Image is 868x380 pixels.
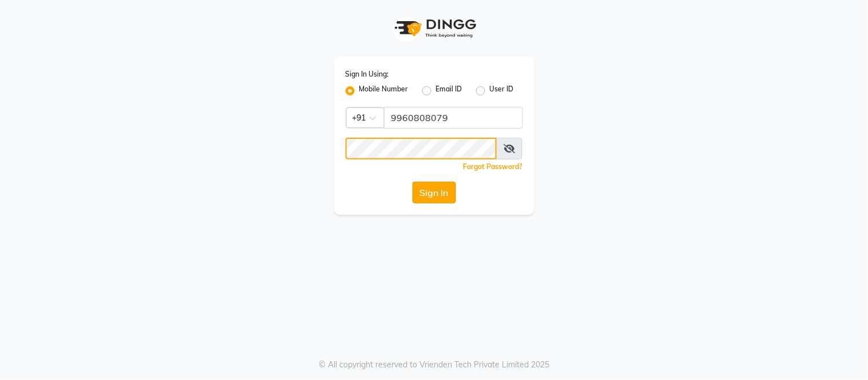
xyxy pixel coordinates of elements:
[346,138,497,159] input: Username
[389,11,480,45] img: logo1.svg
[490,84,514,98] label: User ID
[384,107,523,129] input: Username
[436,84,462,98] label: Email ID
[463,162,523,171] a: Forgot Password?
[346,69,389,79] label: Sign In Using:
[413,182,456,203] button: Sign In
[359,84,409,98] label: Mobile Number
